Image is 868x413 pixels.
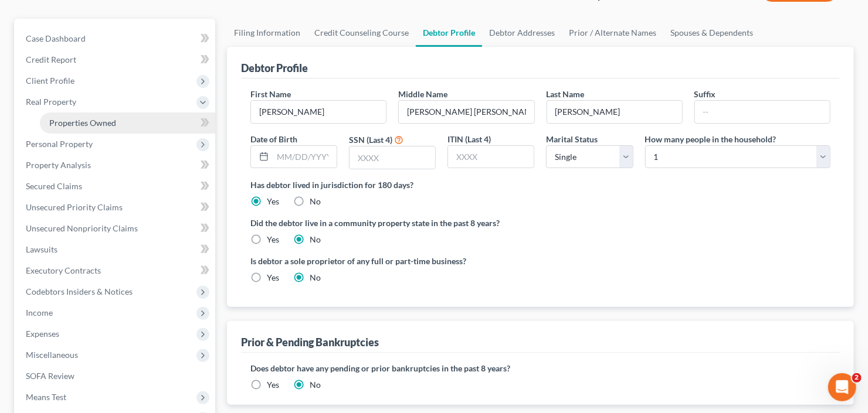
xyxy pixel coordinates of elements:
div: Debtor Profile [241,61,308,75]
a: Properties Owned [40,112,215,134]
label: First Name [250,88,291,100]
a: Property Analysis [16,155,215,176]
label: No [310,379,321,391]
input: -- [251,101,386,123]
label: Yes [267,272,279,284]
a: Credit Counseling Course [307,19,416,47]
label: SSN (Last 4) [349,134,392,146]
span: SOFA Review [26,371,74,381]
span: Real Property [26,97,76,107]
span: Unsecured Nonpriority Claims [26,223,138,233]
a: Executory Contracts [16,260,215,281]
a: Debtor Profile [416,19,482,47]
span: Codebtors Insiders & Notices [26,286,133,296]
span: Secured Claims [26,181,82,191]
a: Spouses & Dependents [663,19,760,47]
label: Yes [267,234,279,245]
a: SOFA Review [16,366,215,387]
span: Personal Property [26,139,93,149]
label: Suffix [694,88,716,100]
label: Middle Name [398,88,447,100]
label: No [310,234,321,245]
span: Means Test [26,392,66,402]
input: XXXX [448,146,534,168]
a: Lawsuits [16,239,215,260]
label: Has debtor lived in jurisdiction for 180 days? [250,179,830,191]
label: Is debtor a sole proprietor of any full or part-time business? [250,255,535,267]
a: Filing Information [227,19,307,47]
iframe: Intercom live chat [828,373,856,401]
a: Unsecured Nonpriority Claims [16,218,215,239]
label: No [310,196,321,207]
span: Income [26,308,53,318]
label: How many people in the household? [645,133,777,145]
span: Credit Report [26,54,76,64]
span: Property Analysis [26,160,91,170]
a: Case Dashboard [16,28,215,49]
label: Marital Status [546,133,598,145]
label: No [310,272,321,284]
span: Case Dashboard [26,33,86,43]
label: Last Name [547,88,585,100]
a: Debtor Addresses [482,19,562,47]
span: 2 [852,373,862,383]
span: Client Profile [26,76,74,86]
label: Did the debtor live in a community property state in the past 8 years? [250,217,830,229]
input: XXXX [350,146,435,169]
input: -- [695,101,830,123]
label: ITIN (Last 4) [447,133,491,145]
label: Yes [267,379,279,391]
div: Prior & Pending Bankruptcies [241,335,379,349]
span: Properties Owned [49,118,116,128]
input: M.I [399,101,534,123]
a: Credit Report [16,49,215,70]
label: Does debtor have any pending or prior bankruptcies in the past 8 years? [250,362,830,374]
label: Yes [267,196,279,207]
span: Expenses [26,329,59,339]
span: Miscellaneous [26,350,78,360]
input: MM/DD/YYYY [273,146,337,168]
a: Secured Claims [16,176,215,197]
a: Unsecured Priority Claims [16,197,215,218]
label: Date of Birth [250,133,297,145]
span: Unsecured Priority Claims [26,202,123,212]
a: Prior / Alternate Names [562,19,663,47]
input: -- [547,101,682,123]
span: Lawsuits [26,244,57,254]
span: Executory Contracts [26,265,101,275]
